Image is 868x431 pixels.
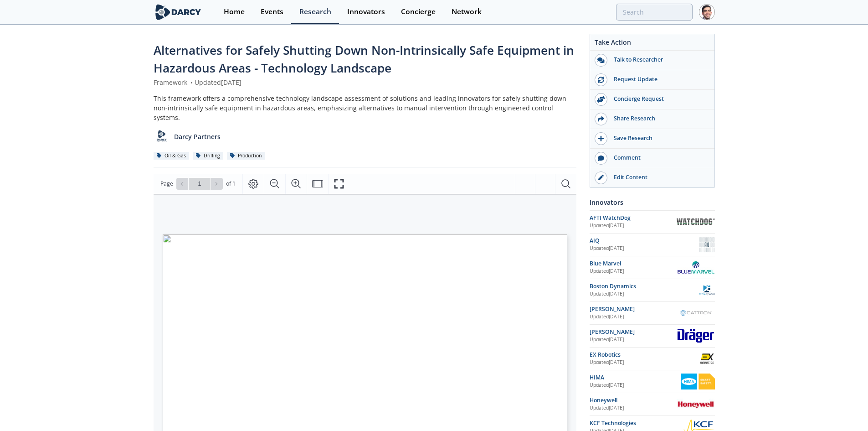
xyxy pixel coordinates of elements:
div: Share Research [607,114,709,123]
div: Concierge [401,8,436,16]
div: Updated [DATE] [590,336,677,343]
div: AFTI WatchDog [590,214,677,222]
img: Honeywell [677,399,715,410]
a: [PERSON_NAME] Updated[DATE] Dräger [590,328,715,344]
img: HIMA [681,374,714,389]
div: Network [452,8,482,16]
div: Research [299,8,331,16]
div: Save Research [607,134,709,142]
img: logo-wide.svg [154,4,203,20]
p: Darcy Partners [174,132,221,141]
div: Updated [DATE] [590,359,699,366]
div: Innovators [590,194,715,210]
img: Dräger [677,328,715,344]
img: Cattron [677,308,715,317]
div: Honeywell [590,396,677,405]
div: Updated [DATE] [590,245,699,252]
a: Edit Content [590,168,714,187]
div: Drilling [193,152,224,160]
span: Alternatives for Safely Shutting Down Non-Intrinsically Safe Equipment in Hazardous Areas - Techn... [154,42,574,76]
img: AFTI WatchDog [677,218,715,225]
div: Updated [DATE] [590,291,699,298]
div: AIQ [590,237,699,245]
img: AIQ [699,237,715,253]
div: This framework offers a comprehensive technology landscape assessment of solutions and leading in... [154,93,576,122]
div: Innovators [347,8,385,16]
div: Updated [DATE] [590,382,681,389]
div: Events [261,8,283,16]
a: [PERSON_NAME] Updated[DATE] Cattron [590,305,715,321]
div: Request Update [607,75,709,83]
div: Updated [DATE] [590,222,677,229]
img: EX Robotics [699,351,715,367]
div: Concierge Request [607,95,709,103]
a: EX Robotics Updated[DATE] EX Robotics [590,351,715,367]
div: Talk to Researcher [607,56,709,64]
div: EX Robotics [590,351,699,359]
a: AFTI WatchDog Updated[DATE] AFTI WatchDog [590,214,715,230]
div: HIMA [590,374,681,382]
div: Framework Updated [DATE] [154,78,576,87]
a: Honeywell Updated[DATE] Honeywell [590,396,715,412]
img: Blue Marvel [677,260,715,275]
div: Edit Content [607,173,709,182]
div: Home [224,8,245,16]
div: Updated [DATE] [590,313,677,321]
span: • [189,78,195,87]
a: Blue Marvel Updated[DATE] Blue Marvel [590,260,715,275]
div: Updated [DATE] [590,405,677,412]
div: [PERSON_NAME] [590,305,677,313]
div: Blue Marvel [590,260,677,268]
img: Boston Dynamics [699,282,715,298]
div: Comment [607,154,709,162]
div: Boston Dynamics [590,282,699,291]
div: [PERSON_NAME] [590,328,677,336]
img: Profile [699,4,715,20]
div: Production [227,152,265,160]
a: AIQ Updated[DATE] AIQ [590,237,715,253]
div: Take Action [590,37,714,51]
a: Boston Dynamics Updated[DATE] Boston Dynamics [590,282,715,298]
div: KCF Technologies [590,419,683,427]
input: Advanced Search [616,4,693,21]
div: Oil & Gas [154,152,190,160]
div: Updated [DATE] [590,268,677,275]
a: HIMA Updated[DATE] HIMA [590,374,715,389]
